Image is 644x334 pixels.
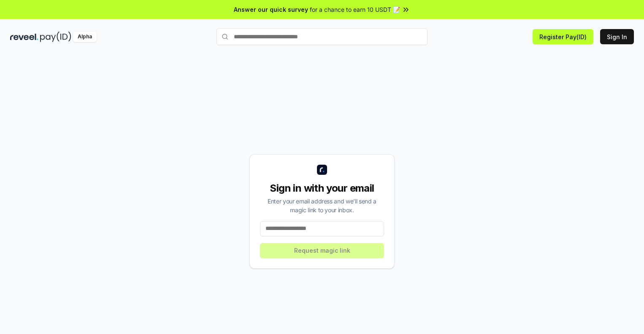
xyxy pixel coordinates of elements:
span: Answer our quick survey [234,5,308,14]
div: Enter your email address and we’ll send a magic link to your inbox. [260,197,384,214]
span: for a chance to earn 10 USDT 📝 [310,5,400,14]
img: pay_id [40,32,71,42]
img: reveel_dark [10,32,38,42]
img: logo_small [317,165,327,175]
div: Alpha [73,32,97,42]
button: Register Pay(ID) [533,29,593,44]
button: Sign In [600,29,634,44]
div: Sign in with your email [260,182,384,195]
